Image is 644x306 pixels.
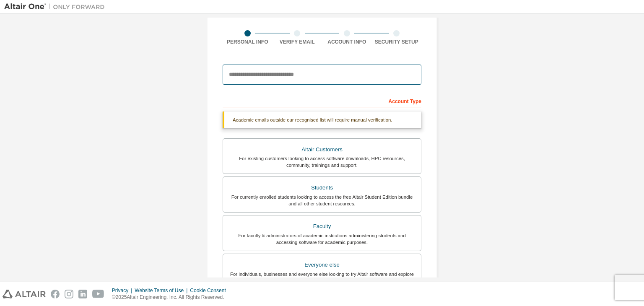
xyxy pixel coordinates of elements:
[190,287,231,294] div: Cookie Consent
[4,3,109,11] img: Altair One
[92,290,104,298] img: youtube.svg
[223,112,421,128] div: Academic emails outside our recognised list will require manual verification.
[228,271,416,284] div: For individuals, businesses and everyone else looking to try Altair software and explore our prod...
[322,39,372,45] div: Account Info
[51,290,60,298] img: facebook.svg
[228,182,416,194] div: Students
[372,39,422,45] div: Security Setup
[228,232,416,246] div: For faculty & administrators of academic institutions administering students and accessing softwa...
[135,287,190,294] div: Website Terms of Use
[228,144,416,156] div: Altair Customers
[78,290,87,298] img: linkedin.svg
[228,194,416,207] div: For currently enrolled students looking to access the free Altair Student Edition bundle and all ...
[228,259,416,271] div: Everyone else
[273,39,322,45] div: Verify Email
[228,220,416,232] div: Faculty
[228,155,416,169] div: For existing customers looking to access software downloads, HPC resources, community, trainings ...
[112,294,231,301] p: © 2025 Altair Engineering, Inc. All Rights Reserved.
[223,94,421,107] div: Account Type
[65,290,73,298] img: instagram.svg
[112,287,135,294] div: Privacy
[3,290,46,298] img: altair_logo.svg
[223,39,273,45] div: Personal Info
